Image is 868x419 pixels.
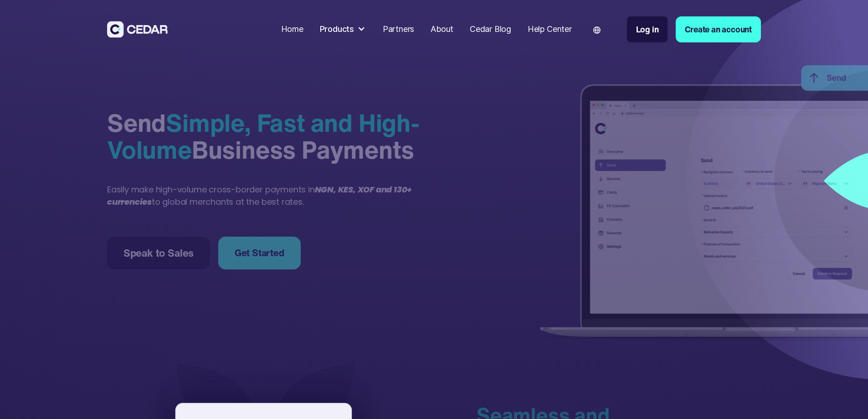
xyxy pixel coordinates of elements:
[470,23,511,36] div: Cedar Blog
[627,16,668,42] a: Log in
[107,104,420,167] span: Simple, Fast and High-Volume
[320,23,354,36] div: Products
[218,237,301,269] a: Get Started
[379,19,418,40] a: Partners
[281,23,303,36] div: Home
[528,23,572,36] div: Help Center
[426,19,457,40] a: About
[277,19,308,40] a: Home
[107,237,210,269] a: Speak to Sales
[593,26,601,34] img: world icon
[107,109,431,163] div: Send Business Payments
[524,19,576,40] a: Help Center
[383,23,414,36] div: Partners
[431,23,453,36] div: About
[676,16,761,42] a: Create an account
[107,183,431,208] div: Easily make high-volume cross-border payments in to global merchants at the best rates.
[316,19,370,40] div: Products
[466,19,515,40] a: Cedar Blog
[636,23,659,36] div: Log in
[107,184,412,207] em: NGN, KES, XOF and 130+ currencies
